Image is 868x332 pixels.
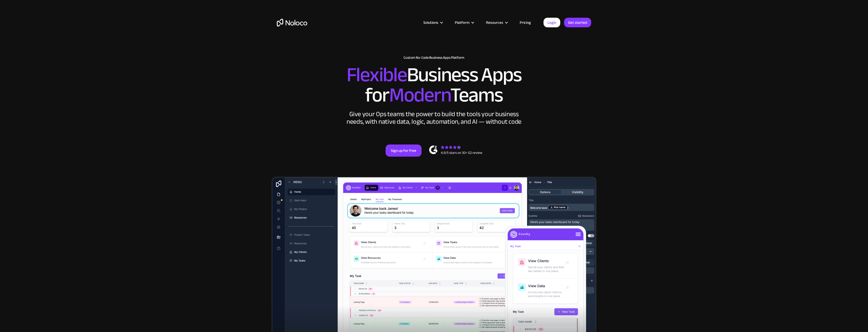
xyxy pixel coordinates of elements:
div: Solutions [423,19,438,26]
a: home [277,19,307,27]
div: Solutions [417,19,448,26]
span: Modern [389,76,450,114]
h1: Custom No-Code Business Apps Platform [277,56,591,60]
a: Login [544,18,560,27]
div: Resources [486,19,503,26]
span: Flexible [347,56,407,94]
div: Platform [448,19,480,26]
a: Get started [564,18,591,27]
div: Give your Ops teams the power to build the tools your business needs, with native data, logic, au... [345,110,523,126]
div: Platform [455,19,469,26]
div: Resources [480,19,513,26]
a: Sign up for free [386,144,422,157]
h2: Business Apps for Teams [277,65,591,105]
a: Pricing [513,19,537,26]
